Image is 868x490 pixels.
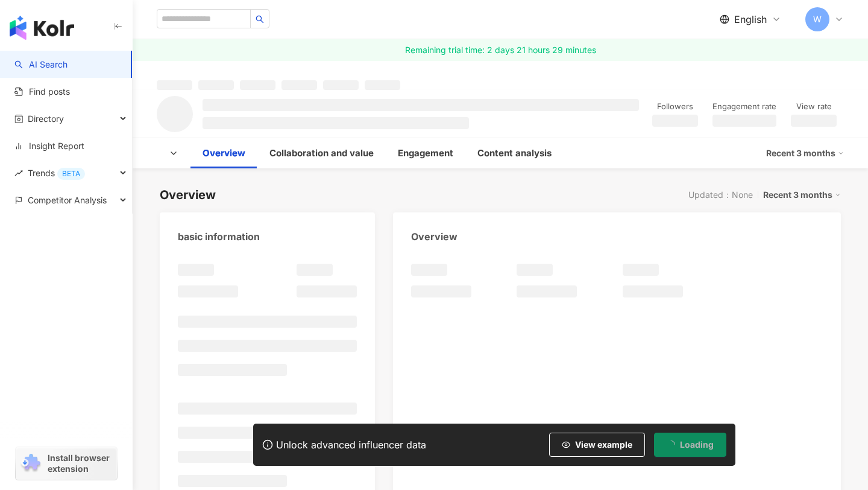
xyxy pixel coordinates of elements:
span: rise [14,169,23,177]
a: searchAI Search [14,59,68,71]
div: Overview [411,230,458,243]
span: W [813,13,822,26]
span: Directory [28,105,64,132]
span: View example [575,440,632,450]
span: Loading [680,440,714,450]
img: logo [10,16,74,40]
button: View example [549,433,645,457]
div: Engagement [398,146,453,161]
div: Content analysis [477,146,552,161]
div: Recent 3 months [766,144,844,163]
div: Followers [652,101,698,113]
span: loading [666,440,675,449]
div: Overview [160,186,216,203]
div: BETA [57,168,85,180]
span: Trends [28,159,85,186]
a: Insight Report [14,140,84,152]
div: basic information [178,230,260,243]
span: Competitor Analysis [28,186,107,214]
div: Updated：None [688,190,753,200]
a: Remaining trial time: 2 days 21 hours 29 minutes [133,39,868,61]
span: search [256,15,264,24]
img: chrome extension [19,454,42,473]
div: Overview [203,146,245,161]
span: English [734,13,767,26]
div: View rate [791,101,837,113]
span: Install browser extension [48,453,113,474]
button: Loading [654,433,726,457]
div: Engagement rate [712,101,776,113]
div: Unlock advanced influencer data [276,439,426,451]
div: Recent 3 months [763,187,841,203]
div: Collaboration and value [269,146,374,161]
a: Find posts [14,86,70,98]
a: chrome extensionInstall browser extension [16,447,117,480]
